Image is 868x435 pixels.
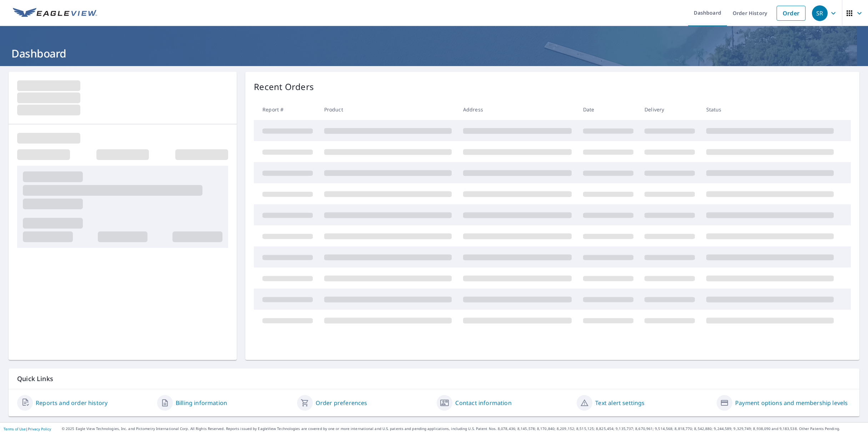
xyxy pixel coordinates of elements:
div: SR [812,5,828,21]
th: Address [457,99,577,120]
a: Order [777,6,806,21]
a: Text alert settings [595,399,644,407]
th: Product [318,99,457,120]
a: Order preferences [316,399,367,407]
p: Quick Links [17,374,851,383]
p: © 2025 Eagle View Technologies, Inc. and Pictometry International Corp. All Rights Reserved. Repo... [62,426,864,431]
p: | [4,427,51,431]
a: Billing information [176,399,227,407]
a: Contact information [455,399,511,407]
th: Delivery [639,99,701,120]
th: Status [701,99,839,120]
a: Reports and order history [36,399,107,407]
a: Privacy Policy [28,426,51,431]
a: Terms of Use [4,426,26,431]
th: Date [577,99,639,120]
img: EV Logo [13,8,97,19]
a: Payment options and membership levels [735,399,848,407]
h1: Dashboard [9,46,859,61]
p: Recent Orders [254,80,314,93]
th: Report # [254,99,318,120]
